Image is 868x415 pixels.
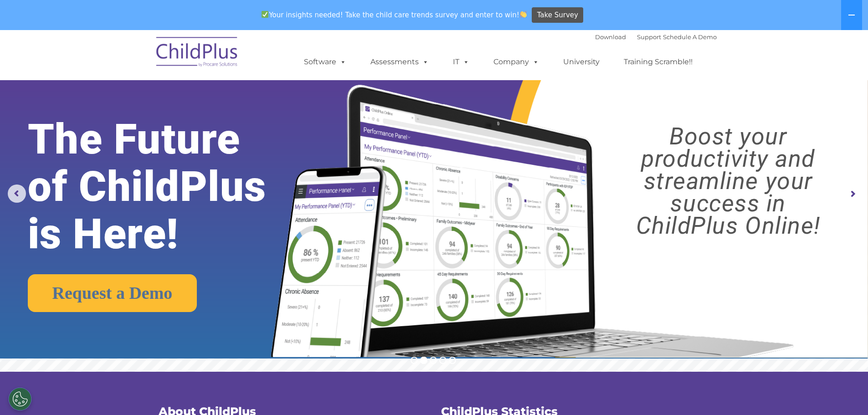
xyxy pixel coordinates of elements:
[595,33,626,41] a: Download
[484,53,548,71] a: Company
[719,317,868,415] iframe: Chat Widget
[520,11,527,18] img: 👏
[637,33,661,41] a: Support
[600,125,857,237] rs-layer: Boost your productivity and streamline your success in ChildPlus Online!
[9,388,31,410] button: Cookies Settings
[532,7,583,23] a: Take Survey
[295,53,355,71] a: Software
[554,53,609,71] a: University
[258,6,531,24] span: Your insights needed! Take the child care trends survey and enter to win!
[361,53,438,71] a: Assessments
[262,11,268,18] img: ✅
[537,7,578,23] span: Take Survey
[152,31,243,76] img: ChildPlus by Procare Solutions
[28,116,305,258] rs-layer: The Future of ChildPlus is Here!
[595,33,717,41] font: |
[28,274,197,312] a: Request a Demo
[663,33,717,41] a: Schedule A Demo
[444,53,478,71] a: IT
[615,53,702,71] a: Training Scramble!!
